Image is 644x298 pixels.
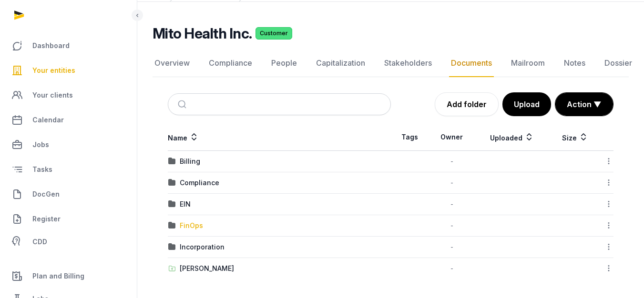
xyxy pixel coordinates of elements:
[502,92,551,116] button: Upload
[8,59,129,82] a: Your entities
[32,89,73,101] span: Your clients
[153,50,192,77] a: Overview
[8,84,129,107] a: Your clients
[429,194,474,215] td: -
[8,265,129,288] a: Plan and Billing
[207,50,254,77] a: Compliance
[269,50,299,77] a: People
[168,243,176,251] img: folder.svg
[32,236,47,248] span: CDD
[562,50,587,77] a: Notes
[391,124,429,151] th: Tags
[168,222,176,229] img: folder.svg
[8,109,129,131] a: Calendar
[32,65,75,76] span: Your entities
[8,34,129,57] a: Dashboard
[153,50,629,77] nav: Tabs
[8,158,129,181] a: Tasks
[32,270,84,282] span: Plan and Billing
[32,213,61,225] span: Register
[429,151,474,172] td: -
[180,178,219,188] div: Compliance
[153,25,252,42] h2: Mito Health Inc.
[180,199,191,209] div: EIN
[168,158,176,165] img: folder.svg
[180,157,200,166] div: Billing
[168,200,176,208] img: folder.svg
[603,50,634,77] a: Dossier
[555,93,613,116] button: Action ▼
[32,114,64,126] span: Calendar
[32,40,70,51] span: Dashboard
[429,258,474,279] td: -
[314,50,367,77] a: Capitalization
[180,242,225,252] div: Incorporation
[509,50,547,77] a: Mailroom
[32,189,60,200] span: DocGen
[180,264,234,273] div: [PERSON_NAME]
[382,50,434,77] a: Stakeholders
[180,221,203,230] div: FinOps
[32,164,52,175] span: Tasks
[429,172,474,194] td: -
[429,124,474,151] th: Owner
[449,50,494,77] a: Documents
[550,124,601,151] th: Size
[168,265,176,272] img: folder-upload.svg
[168,124,391,151] th: Name
[32,139,49,150] span: Jobs
[429,237,474,258] td: -
[435,92,499,116] a: Add folder
[8,208,129,230] a: Register
[429,215,474,237] td: -
[256,27,292,40] span: Customer
[168,179,176,187] img: folder.svg
[8,133,129,156] a: Jobs
[8,183,129,206] a: DocGen
[8,232,129,251] a: CDD
[172,94,194,115] button: Submit
[475,124,550,151] th: Uploaded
